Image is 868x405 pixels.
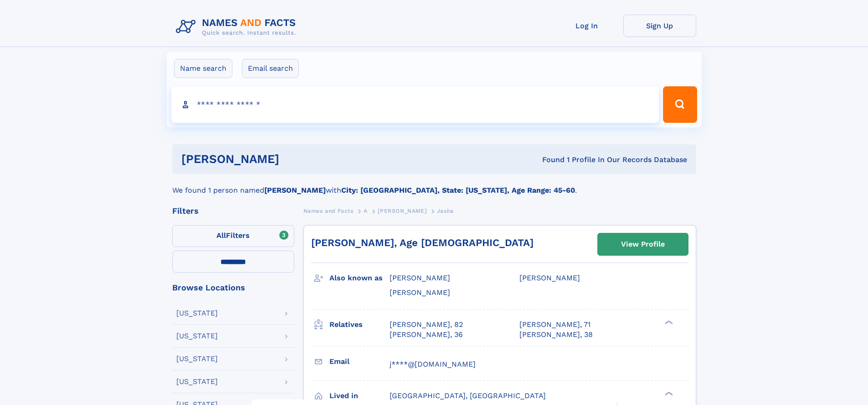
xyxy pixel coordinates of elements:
[176,378,218,385] div: [US_STATE]
[181,153,411,165] h1: [PERSON_NAME]
[172,284,294,292] div: Browse Locations
[172,207,294,215] div: Filters
[303,205,354,216] a: Names and Facts
[341,186,575,195] b: City: [GEOGRAPHIC_DATA], State: [US_STATE], Age Range: 45-60
[390,274,450,282] span: [PERSON_NAME]
[378,208,426,214] span: [PERSON_NAME]
[623,15,696,37] a: Sign Up
[519,320,591,330] a: [PERSON_NAME], 71
[172,174,696,196] div: We found 1 person named with .
[390,391,546,400] span: [GEOGRAPHIC_DATA], [GEOGRAPHIC_DATA]
[176,310,218,317] div: [US_STATE]
[390,288,450,297] span: [PERSON_NAME]
[411,155,687,165] div: Found 1 Profile In Our Records Database
[172,15,303,39] img: Logo Names and Facts
[329,388,390,404] h3: Lived in
[437,208,454,214] span: Jasha
[176,355,218,363] div: [US_STATE]
[264,186,326,195] b: [PERSON_NAME]
[550,15,623,37] a: Log In
[172,225,294,247] label: Filters
[329,270,390,286] h3: Also known as
[329,317,390,332] h3: Relatives
[663,319,673,325] div: ❯
[171,86,659,123] input: search input
[242,59,299,78] label: Email search
[378,205,426,216] a: [PERSON_NAME]
[311,237,534,248] a: [PERSON_NAME], Age [DEMOGRAPHIC_DATA]
[621,234,665,255] div: View Profile
[663,86,697,123] button: Search Button
[216,231,226,240] span: All
[329,354,390,369] h3: Email
[364,208,368,214] span: A
[519,330,593,340] a: [PERSON_NAME], 38
[390,320,463,330] a: [PERSON_NAME], 82
[519,274,580,282] span: [PERSON_NAME]
[174,59,232,78] label: Name search
[176,332,218,340] div: [US_STATE]
[598,233,688,255] a: View Profile
[364,205,368,216] a: A
[663,390,673,396] div: ❯
[390,330,463,340] a: [PERSON_NAME], 36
